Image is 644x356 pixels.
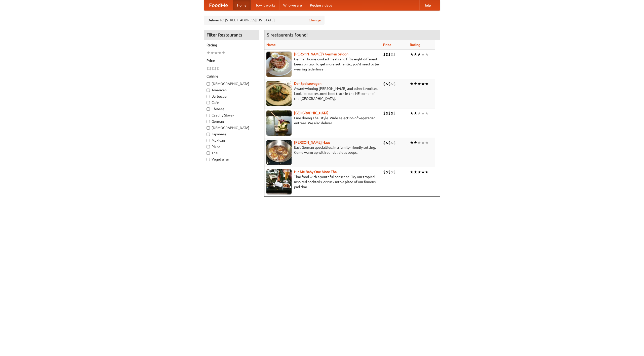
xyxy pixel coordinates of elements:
a: Recipe videos [306,0,336,10]
img: kohlhaus.jpg [266,140,292,165]
li: $ [388,169,391,175]
li: $ [391,81,393,87]
li: ★ [425,140,429,145]
h5: Rating [207,43,256,48]
input: Chinese [207,107,210,111]
li: ★ [425,110,429,116]
li: $ [391,140,393,145]
label: American [207,88,256,93]
a: Price [383,43,391,47]
li: $ [386,169,388,175]
li: $ [393,169,396,175]
a: How it works [251,0,279,10]
li: ★ [417,140,421,145]
h4: Filter Restaurants [204,30,259,40]
li: $ [393,140,396,145]
a: Hit Me Baby One More Thai [294,170,338,174]
li: $ [386,81,388,87]
li: ★ [417,81,421,87]
h5: Price [207,58,256,63]
input: [DEMOGRAPHIC_DATA] [207,126,210,130]
input: German [207,120,210,123]
li: ★ [421,169,425,175]
input: [DEMOGRAPHIC_DATA] [207,82,210,86]
li: ★ [421,110,425,116]
label: Chinese [207,106,256,111]
label: Thai [207,150,256,155]
li: ★ [425,169,429,175]
div: Deliver to: [STREET_ADDRESS][US_STATE] [204,16,325,25]
li: $ [383,52,386,57]
input: Vegetarian [207,158,210,161]
li: $ [386,140,388,145]
li: $ [386,110,388,116]
li: $ [212,66,214,71]
p: East German specialties, in a family-friendly setting. Come warm up with our delicious soups. [266,145,379,155]
h5: Cuisine [207,74,256,79]
a: [PERSON_NAME] Haus [294,140,330,144]
li: $ [393,110,396,116]
li: ★ [417,169,421,175]
label: Japanese [207,132,256,137]
li: $ [388,52,391,57]
li: ★ [410,81,414,87]
input: Thai [207,151,210,155]
label: Vegetarian [207,157,256,162]
a: Der Speisewagen [294,82,321,86]
li: ★ [207,50,210,56]
li: ★ [414,52,417,57]
li: ★ [410,169,414,175]
li: ★ [214,50,218,56]
p: German home-cooked meals and fifty-eight different beers on tap. To get more authentic, you'd nee... [266,57,379,72]
input: American [207,89,210,92]
li: $ [393,52,396,57]
a: Rating [410,43,420,47]
li: ★ [425,52,429,57]
a: Name [266,43,276,47]
a: Home [233,0,251,10]
input: Japanese [207,133,210,136]
img: speisewagen.jpg [266,81,292,106]
a: [GEOGRAPHIC_DATA] [294,111,329,115]
a: FoodMe [204,0,233,10]
li: $ [217,66,219,71]
label: Cafe [207,100,256,105]
label: [DEMOGRAPHIC_DATA] [207,125,256,130]
input: Mexican [207,139,210,142]
li: ★ [421,140,425,145]
li: $ [209,66,212,71]
li: $ [391,52,393,57]
input: Barbecue [207,95,210,98]
li: $ [388,110,391,116]
p: Thai food with a youthful bar scene. Try our tropical inspired cocktails, or tuck into a plate of... [266,174,379,189]
ng-pluralize: 5 restaurants found! [267,32,308,37]
li: $ [207,66,209,71]
a: Help [419,0,435,10]
li: $ [383,140,386,145]
label: Czech / Slovak [207,113,256,118]
li: ★ [210,50,214,56]
img: babythai.jpg [266,169,292,194]
p: Award-winning [PERSON_NAME] and other favorites. Look for our restored food truck in the NE corne... [266,86,379,101]
li: ★ [417,52,421,57]
li: $ [386,52,388,57]
p: Fine dining Thai-style. Wide selection of vegetarian entrées. We also deliver. [266,115,379,126]
li: $ [391,169,393,175]
label: [DEMOGRAPHIC_DATA] [207,81,256,86]
a: [PERSON_NAME]'s German Saloon [294,52,348,56]
li: ★ [410,110,414,116]
li: ★ [421,52,425,57]
img: satay.jpg [266,110,292,136]
li: ★ [410,140,414,145]
li: ★ [410,52,414,57]
li: ★ [222,50,225,56]
li: $ [388,140,391,145]
img: esthers.jpg [266,52,292,77]
li: ★ [414,81,417,87]
input: Pizza [207,145,210,148]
